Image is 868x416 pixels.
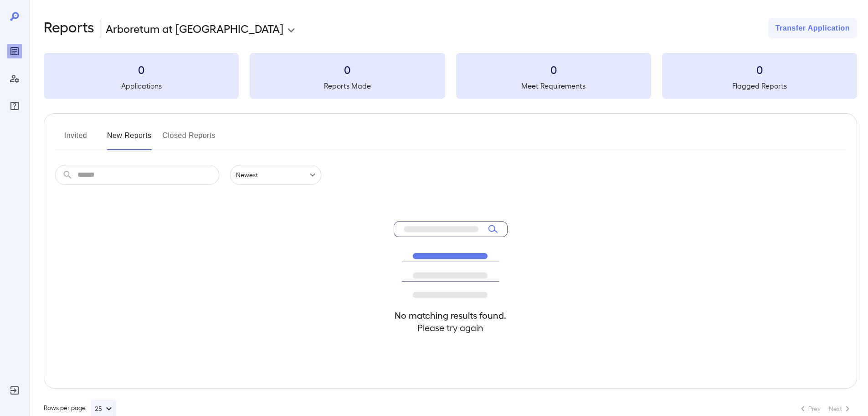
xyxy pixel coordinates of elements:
[394,309,508,321] h4: No matching results found.
[163,128,216,150] button: Closed Reports
[44,62,239,77] h3: 0
[44,80,239,91] h5: Applications
[107,128,152,150] button: New Reports
[44,53,857,99] summary: 0Applications0Reports Made0Meet Requirements0Flagged Reports
[768,18,857,38] button: Transfer Application
[456,80,651,91] h5: Meet Requirements
[793,401,857,416] nav: pagination navigation
[7,99,22,113] div: FAQ
[7,44,22,58] div: Reports
[106,21,283,36] p: Arboretum at [GEOGRAPHIC_DATA]
[230,165,321,185] div: Newest
[55,128,96,150] button: Invited
[44,18,94,38] h2: Reports
[7,383,22,398] div: Log Out
[662,62,857,77] h3: 0
[456,62,651,77] h3: 0
[250,62,445,77] h3: 0
[394,321,508,334] h4: Please try again
[7,71,22,86] div: Manage Users
[250,80,445,91] h5: Reports Made
[662,80,857,91] h5: Flagged Reports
